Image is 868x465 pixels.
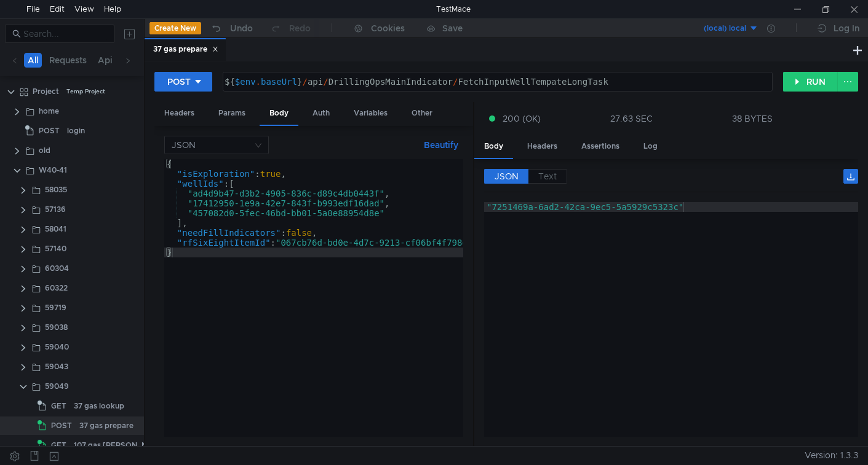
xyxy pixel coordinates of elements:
div: 60304 [45,259,69,278]
span: 200 (OK) [503,112,541,125]
button: POST [154,72,212,92]
div: Save [442,24,463,33]
div: 37 gas lookup [74,397,124,415]
button: Api [94,53,116,68]
div: Params [209,102,255,125]
div: Body [260,102,298,126]
div: 59043 [45,358,68,376]
input: Search... [23,27,107,41]
div: 59038 [45,318,68,337]
div: Assertions [571,135,629,158]
div: 58041 [45,220,66,238]
span: Version: 1.3.3 [805,447,858,464]
div: Variables [344,102,397,125]
button: Requests [46,53,90,68]
div: 27.63 SEC [610,113,653,124]
div: POST [167,75,191,88]
div: home [39,102,59,120]
span: POST [51,416,72,435]
span: GET [51,397,66,415]
div: (local) local [704,23,746,34]
div: Auth [303,102,340,125]
div: Temp Project [66,82,105,101]
span: JSON [495,171,519,182]
div: 37 gas prepare [79,416,133,435]
div: Undo [230,21,253,36]
div: Headers [517,135,567,158]
button: All [24,53,42,68]
div: 59040 [45,338,69,356]
span: POST [39,122,60,140]
div: 59719 [45,299,66,317]
button: Beautify [419,138,463,152]
span: Text [538,171,557,182]
div: 107 gas [PERSON_NAME] [74,436,167,455]
button: Redo [261,19,319,37]
div: Project [33,82,59,101]
div: Redo [289,21,311,36]
div: Other [402,102,442,125]
div: 38 BYTES [732,113,773,124]
div: Log [634,135,667,158]
div: 59049 [45,377,69,396]
div: 57136 [45,200,66,219]
div: 58035 [45,181,67,199]
div: 37 gas prepare [153,43,218,56]
button: Undo [201,19,261,37]
div: old [39,141,50,160]
div: Headers [154,102,204,125]
div: 57140 [45,240,66,258]
div: 60322 [45,279,68,297]
div: login [67,122,85,140]
div: Log In [834,21,859,36]
button: (local) local [673,18,759,38]
button: RUN [783,72,838,92]
button: Create New [149,22,201,34]
div: Body [474,135,513,159]
span: GET [51,436,66,455]
div: Cookies [371,21,405,36]
div: W40-41 [39,161,67,179]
